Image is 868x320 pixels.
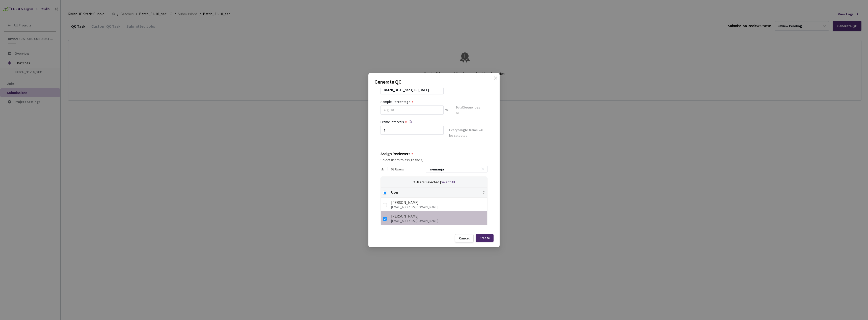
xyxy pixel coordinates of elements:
div: Total Sequences [456,104,480,110]
div: Frame Intervals [381,119,404,125]
span: 2 Users Selected | [413,180,441,184]
span: Select All [441,180,455,184]
div: [EMAIL_ADDRESS][DOMAIN_NAME] [391,205,485,209]
div: Select users to assign the QC [381,158,487,162]
div: [EMAIL_ADDRESS][DOMAIN_NAME] [391,219,485,223]
div: Assign Reviewers [381,151,410,156]
div: 68 [456,110,480,116]
span: 62 Users [391,167,404,171]
div: Every frame will be selected [449,127,487,139]
button: Close [489,76,497,84]
div: % [444,105,450,119]
div: Sample Percentage [381,99,411,104]
input: e.g. 10 [381,105,444,115]
input: Enter frame interval [381,126,444,135]
div: Cancel [459,236,470,240]
div: [PERSON_NAME] [391,200,485,206]
strong: Single [458,128,468,132]
div: [PERSON_NAME] [391,213,485,219]
input: Search [427,166,481,172]
span: close [494,76,498,90]
th: User [389,188,487,198]
div: Create [479,236,490,240]
p: Generate QC [374,78,494,86]
span: User [391,190,481,194]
